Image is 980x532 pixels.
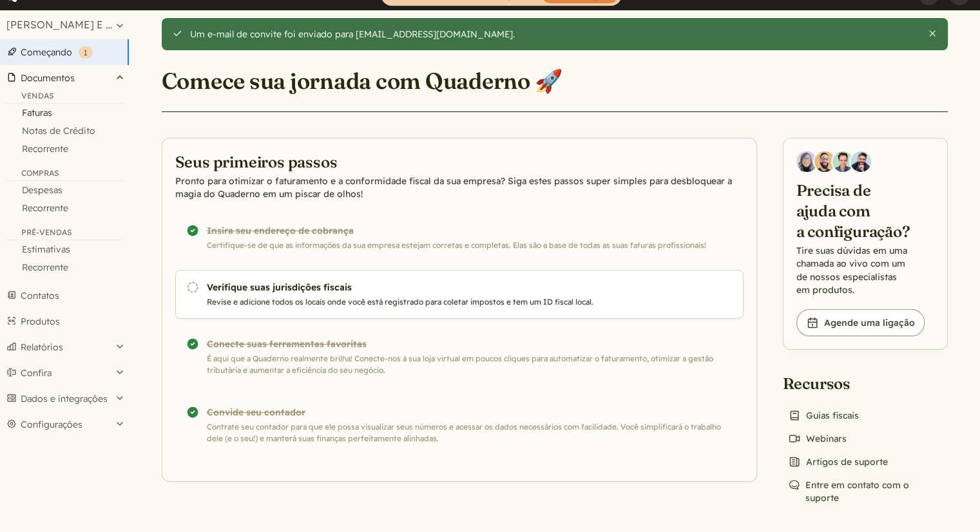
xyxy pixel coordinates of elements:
font: Tire suas dúvidas em uma chamada ao vivo com um de nossos especialistas em produtos. [796,245,907,295]
font: Pronto para otimizar o faturamento e a conformidade fiscal da sua empresa? Siga estes passos supe... [175,175,732,200]
a: Agende uma ligação [796,309,925,336]
img: Ivo Oltmans, Desenvolvedor de Negócios na Quaderno [832,151,853,172]
font: Recorrente [22,143,68,155]
font: Artigos de suporte [806,456,888,468]
font: Começando [21,46,72,58]
font: Vendas [21,91,53,100]
font: Recorrente [22,261,68,273]
img: Diana Carrasco, Executiva de Contas da Quaderno [796,151,817,172]
font: Notas de Crédito [22,125,95,137]
font: Despesas [22,184,62,196]
font: Faturas [22,107,52,119]
font: Dados e integrações [21,393,108,404]
font: Recursos [783,374,850,393]
font: Precisa de ajuda com a configuração? [796,180,910,241]
font: Um e-mail de convite foi enviado para [EMAIL_ADDRESS][DOMAIN_NAME]. [190,28,515,40]
font: Entre em contato com o suporte [805,479,909,504]
button: Fechar este alerta [927,28,937,39]
font: Pré-vendas [21,227,72,237]
font: Compras [21,168,59,178]
font: Revise e adicione todos os locais onde você está registrado para coletar impostos e tem um ID fis... [207,297,593,307]
font: Webinars [806,433,847,444]
font: Documentos [21,72,75,84]
font: [PERSON_NAME] E [PERSON_NAME] LDA [6,18,216,31]
font: Confira [21,367,52,379]
font: Configurações [21,419,82,430]
img: Javier Rubio, DevRel da Quaderno [850,151,871,172]
a: Verifique suas jurisdições fiscais Revise e adicione todos os locais onde você está registrado pa... [175,270,744,319]
font: Recorrente [22,202,68,214]
font: Relatórios [21,341,63,353]
font: Agende uma ligação [824,317,915,328]
img: Jairo Fumero, executivo de contas da Quaderno [814,151,835,172]
font: Verifique suas jurisdições fiscais [207,281,352,293]
a: Guias fiscais [783,406,864,424]
a: Artigos de suporte [783,453,893,471]
font: 1 [84,48,88,57]
font: Guias fiscais [806,410,859,421]
font: Produtos [21,316,60,327]
font: Seus primeiros passos [175,152,338,171]
font: Estimativas [22,243,70,255]
font: Contatos [21,290,59,301]
a: Webinars [783,430,852,448]
font: Comece sua jornada com Quaderno 🚀 [162,67,562,95]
